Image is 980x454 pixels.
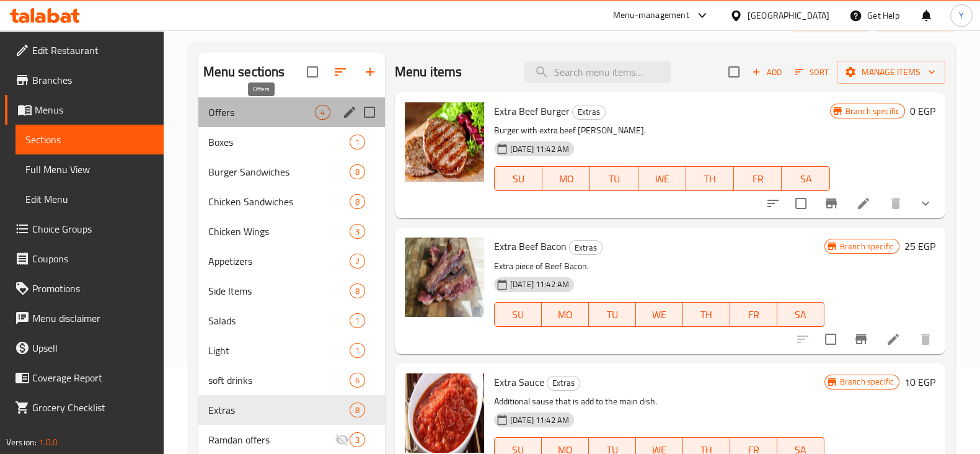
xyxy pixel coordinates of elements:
[5,393,164,422] a: Grocery Checklist
[777,302,824,327] button: SA
[570,241,602,255] span: Extras
[730,302,777,327] button: FR
[641,306,678,324] span: WE
[25,162,154,177] span: Full Menu View
[25,192,154,207] span: Edit Menu
[910,102,935,120] h6: 0 EGP
[198,127,385,157] div: Boxes1
[208,194,350,209] div: Chicken Sandwiches
[595,170,633,188] span: TU
[816,189,846,218] button: Branch-specific-item
[547,306,584,324] span: MO
[739,170,777,188] span: FR
[747,63,787,82] button: Add
[350,285,364,297] span: 8
[405,102,484,182] img: Extra Beef Burger
[32,281,154,296] span: Promotions
[350,403,365,417] div: items
[208,164,350,179] span: Burger Sandwiches
[350,373,365,388] div: items
[208,254,350,269] span: Appetizers
[5,274,164,303] a: Promotions
[198,336,385,365] div: Light1
[208,432,335,447] span: Ramdan offers
[542,166,590,191] button: MO
[500,306,537,324] span: SU
[524,61,671,83] input: search
[569,240,603,255] div: Extras
[38,434,58,450] span: 1.0.0
[405,238,484,317] img: Extra Beef Bacon
[32,251,154,266] span: Coupons
[350,432,365,447] div: items
[198,365,385,395] div: soft drinks6
[5,95,164,125] a: Menus
[395,63,462,81] h2: Menu items
[837,61,945,84] button: Manage items
[208,403,350,417] span: Extras
[505,143,574,155] span: [DATE] 11:42 AM
[350,313,365,328] div: items
[494,166,542,191] button: SU
[198,276,385,306] div: Side Items8
[721,59,747,85] span: Select section
[795,65,829,79] span: Sort
[5,244,164,274] a: Coupons
[573,105,605,119] span: Extras
[208,343,350,358] span: Light
[208,313,350,328] span: Salads
[5,363,164,393] a: Coverage Report
[350,315,364,327] span: 1
[208,105,315,120] span: Offers
[788,190,814,216] span: Select to update
[208,373,350,388] span: soft drinks
[500,170,537,188] span: SU
[904,373,935,391] h6: 10 EGP
[350,224,365,239] div: items
[494,123,830,138] p: Burger with extra beef [PERSON_NAME].
[198,306,385,336] div: Salads1
[547,170,585,188] span: MO
[787,170,824,188] span: SA
[5,303,164,333] a: Menu disclaimer
[203,63,285,81] h2: Menu sections
[911,189,940,218] button: show more
[748,9,829,22] div: [GEOGRAPHIC_DATA]
[594,306,631,324] span: TU
[35,102,154,117] span: Menus
[911,324,940,354] button: delete
[355,57,385,87] button: Add section
[350,256,364,267] span: 2
[208,224,350,239] span: Chicken Wings
[835,376,899,388] span: Branch specific
[886,332,901,347] a: Edit menu item
[350,254,365,269] div: items
[572,105,606,120] div: Extras
[32,73,154,87] span: Branches
[208,283,350,298] div: Side Items
[542,302,589,327] button: MO
[590,166,638,191] button: TU
[792,63,832,82] button: Sort
[494,302,542,327] button: SU
[299,59,325,85] span: Select all sections
[688,306,725,324] span: TH
[782,166,829,191] button: SA
[846,324,876,354] button: Branch-specific-item
[494,373,544,391] span: Extra Sauce
[350,136,364,148] span: 1
[494,394,824,409] p: Additional sause that is add to the main dish.
[758,189,788,218] button: sort-choices
[750,65,784,79] span: Add
[316,107,330,118] span: 4
[5,333,164,363] a: Upsell
[847,65,935,80] span: Manage items
[691,170,729,188] span: TH
[505,278,574,290] span: [DATE] 11:42 AM
[350,196,364,208] span: 8
[818,326,844,352] span: Select to update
